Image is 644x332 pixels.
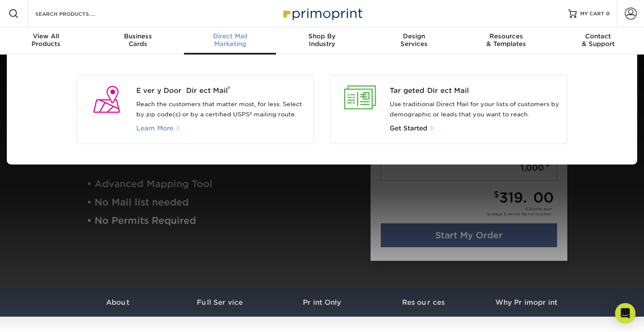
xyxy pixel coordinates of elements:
[460,27,552,55] a: Resources& Templates
[34,9,118,19] input: SEARCH PRODUCTS.....
[279,4,365,23] img: Primoprint
[184,27,276,55] a: Direct MailMarketing
[136,86,307,96] span: Every Door Direct Mail
[552,32,644,48] div: & Support
[136,99,307,120] p: Reach the customers that matter most, for less. Select by zip code(s) or by a certified USPS® mai...
[460,32,552,48] div: & Templates
[184,32,276,40] span: Direct Mail
[276,27,368,55] a: Shop ByIndustry
[228,85,230,92] sup: ®
[368,27,460,55] a: DesignServices
[368,32,460,40] span: Design
[580,10,604,17] span: MY CART
[615,303,635,323] div: Open Intercom Messenger
[136,125,184,132] a: Learn More
[460,32,552,40] span: Resources
[390,124,427,132] span: Get Started
[552,32,644,40] span: Contact
[368,32,460,48] div: Services
[92,27,184,55] a: BusinessCards
[136,124,173,132] span: Learn More
[390,125,434,132] a: Get Started
[390,86,561,96] a: Targeted Direct Mail
[552,27,644,55] a: Contact& Support
[184,32,276,48] div: Marketing
[136,86,307,96] a: Every Door Direct Mail®
[606,11,610,17] span: 0
[276,32,368,48] div: Industry
[276,32,368,40] span: Shop By
[390,99,561,120] p: Use traditional Direct Mail for your lists of customers by demographic or leads that you want to ...
[92,32,184,48] div: Cards
[92,32,184,40] span: Business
